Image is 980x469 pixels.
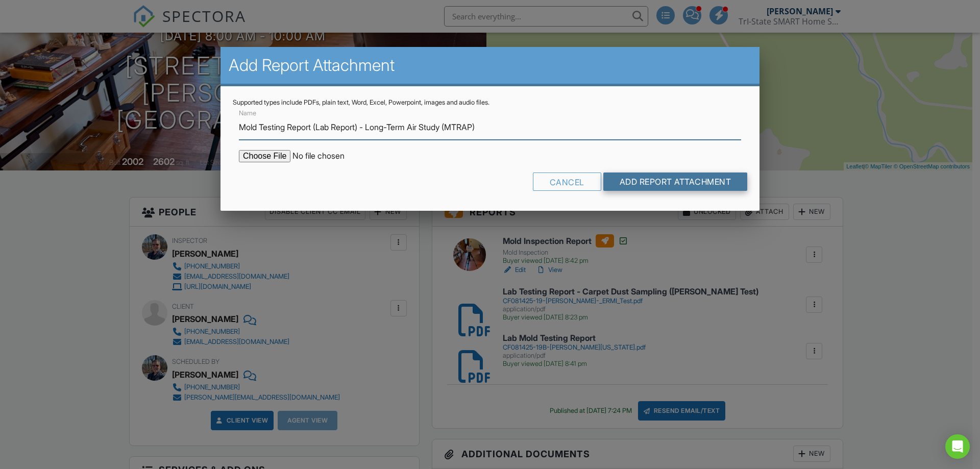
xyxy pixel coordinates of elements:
input: Add Report Attachment [603,172,748,191]
h2: Add Report Attachment [229,55,751,76]
div: Cancel [533,172,601,191]
label: Name [239,109,256,118]
div: Open Intercom Messenger [945,434,970,459]
div: Supported types include PDFs, plain text, Word, Excel, Powerpoint, images and audio files. [233,98,747,107]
